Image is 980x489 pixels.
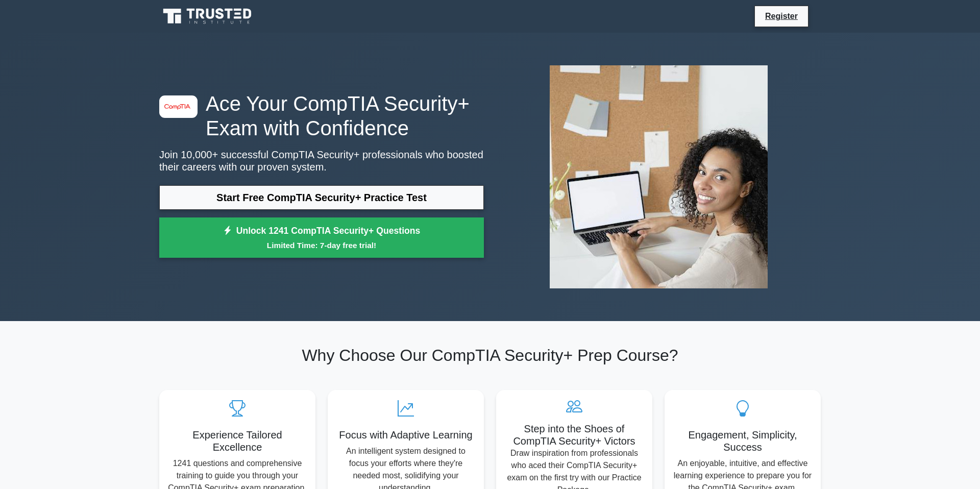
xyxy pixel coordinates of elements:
small: Limited Time: 7-day free trial! [172,239,471,251]
h2: Why Choose Our CompTIA Security+ Prep Course? [159,346,821,365]
h1: Ace Your CompTIA Security+ Exam with Confidence [159,91,484,140]
a: Register [759,10,804,22]
h5: Engagement, Simplicity, Success [673,429,813,453]
h5: Step into the Shoes of CompTIA Security+ Victors [504,423,644,447]
a: Start Free CompTIA Security+ Practice Test [159,185,484,210]
h5: Experience Tailored Excellence [167,429,307,453]
a: Unlock 1241 CompTIA Security+ QuestionsLimited Time: 7-day free trial! [159,217,484,258]
h5: Focus with Adaptive Learning [336,429,476,441]
p: Join 10,000+ successful CompTIA Security+ professionals who boosted their careers with our proven... [159,149,484,173]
